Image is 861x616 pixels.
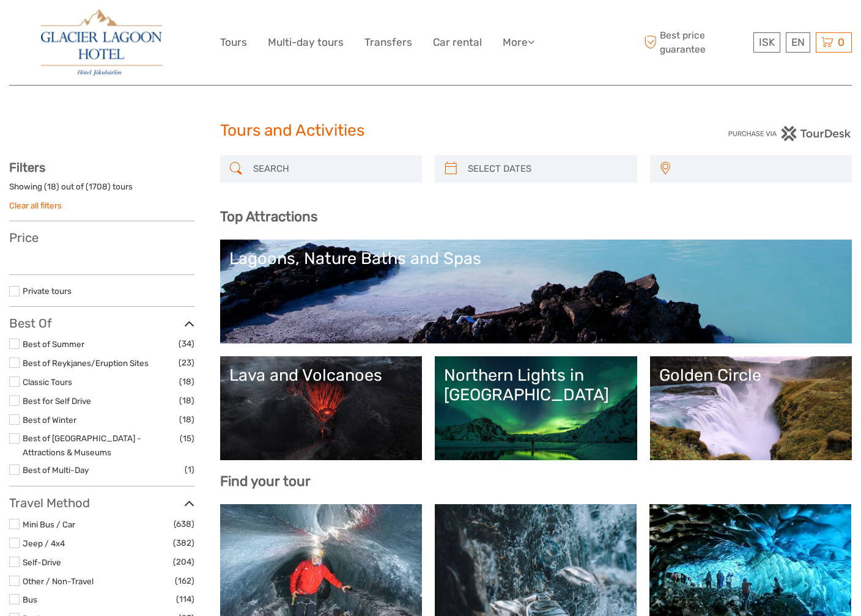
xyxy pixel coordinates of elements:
a: Private tours [23,286,72,296]
a: Jeep / 4x4 [23,538,65,548]
a: Other / Non-Travel [23,576,94,586]
a: Lava and Volcanoes [229,365,413,451]
input: SEARCH [248,158,416,180]
a: Bus [23,595,37,604]
div: Northern Lights in [GEOGRAPHIC_DATA] [444,365,628,405]
span: (34) [179,337,194,351]
h3: Best Of [9,316,194,331]
div: Golden Circle [659,365,843,385]
a: Tours [220,34,247,51]
label: 1708 [89,181,108,193]
a: Northern Lights in [GEOGRAPHIC_DATA] [444,365,628,451]
h3: Travel Method [9,496,194,510]
a: Car rental [433,34,482,51]
span: (382) [173,536,194,550]
a: Best for Self Drive [23,396,91,406]
h3: Price [9,230,194,245]
span: (638) [174,517,194,531]
input: SELECT DATES [463,158,631,180]
b: Top Attractions [220,208,317,225]
div: Showing ( ) out of ( ) tours [9,181,194,200]
label: 18 [47,181,56,193]
div: EN [786,32,810,53]
a: Best of Winter [23,415,76,425]
a: Mini Bus / Car [23,519,75,529]
a: Best of [GEOGRAPHIC_DATA] - Attractions & Museums [23,433,141,457]
a: Self-Drive [23,557,61,567]
span: (18) [179,375,194,389]
h1: Tours and Activities [220,121,641,141]
span: (15) [180,431,194,446]
a: Best of Multi-Day [23,465,89,475]
a: Transfers [364,34,412,51]
a: Best of Reykjanes/Eruption Sites [23,358,149,368]
a: Best of Summer [23,339,84,349]
span: 0 [836,36,846,48]
span: (23) [179,356,194,370]
b: Find your tour [220,473,311,490]
span: (162) [175,574,194,588]
span: (18) [179,394,194,408]
a: More [503,34,534,51]
span: (18) [179,413,194,427]
a: Multi-day tours [268,34,344,51]
span: (204) [173,555,194,569]
div: Lava and Volcanoes [229,365,413,385]
a: Classic Tours [23,377,72,387]
img: PurchaseViaTourDesk.png [728,126,852,141]
img: 2790-86ba44ba-e5e5-4a53-8ab7-28051417b7bc_logo_big.jpg [41,9,162,76]
a: Clear all filters [9,200,62,210]
span: ISK [759,36,775,48]
div: Lagoons, Nature Baths and Spas [229,249,843,268]
span: Best price guarantee [641,29,751,56]
a: Golden Circle [659,365,843,451]
a: Lagoons, Nature Baths and Spas [229,249,843,334]
span: (1) [185,463,194,477]
span: (114) [176,592,194,606]
strong: Filters [9,160,45,175]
